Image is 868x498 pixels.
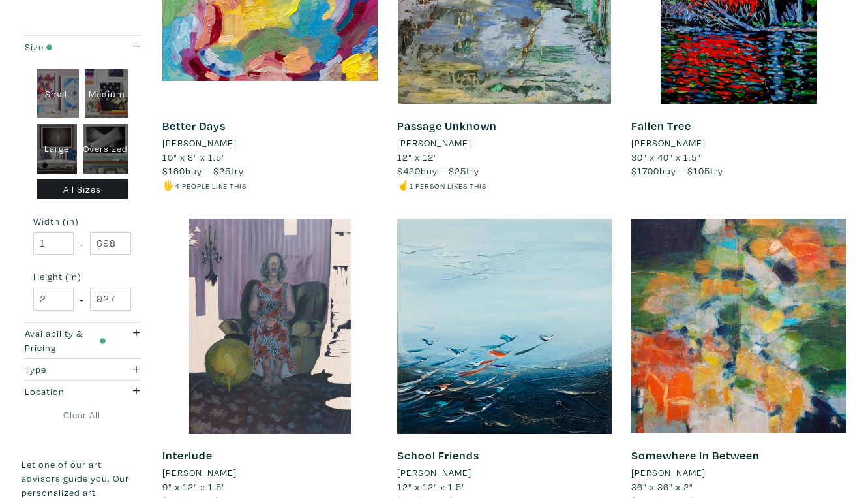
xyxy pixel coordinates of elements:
div: Availability & Pricing [25,326,106,354]
span: 30" x 40" x 1.5" [631,151,701,163]
button: Availability & Pricing [22,323,143,358]
span: buy — try [397,164,479,177]
span: $105 [687,164,710,177]
a: School Friends [397,448,479,463]
a: [PERSON_NAME] [162,465,378,480]
button: Type [22,359,143,381]
div: Small [37,69,80,119]
span: buy — try [162,164,244,177]
a: Interlude [162,448,213,463]
span: - [80,235,84,253]
div: Oversized [83,124,128,174]
a: [PERSON_NAME] [631,465,846,480]
span: $430 [397,164,421,177]
small: 1 person likes this [410,181,486,191]
small: Height (in) [33,272,131,281]
button: Size [22,36,143,57]
li: [PERSON_NAME] [397,465,471,480]
div: Location [25,384,106,399]
a: [PERSON_NAME] [631,136,846,150]
div: Size [25,40,106,54]
li: ☝️ [397,178,612,193]
a: [PERSON_NAME] [397,465,612,480]
span: 10" x 8" x 1.5" [162,151,226,163]
li: [PERSON_NAME] [397,136,471,150]
span: $160 [162,164,185,177]
a: Better Days [162,118,226,133]
small: 4 people like this [175,181,247,191]
span: $25 [213,164,231,177]
span: 9" x 12" x 1.5" [162,480,226,493]
a: [PERSON_NAME] [162,136,378,150]
button: Location [22,381,143,402]
div: Large [37,124,78,174]
li: [PERSON_NAME] [162,136,237,150]
a: Clear All [22,408,143,422]
a: [PERSON_NAME] [397,136,612,150]
span: 36" x 36" x 2" [631,480,693,493]
div: All Sizes [37,179,128,200]
span: $1700 [631,164,659,177]
span: $25 [449,164,466,177]
li: [PERSON_NAME] [631,465,706,480]
li: 🖐️ [162,178,378,193]
small: Width (in) [33,217,131,226]
span: 12" x 12" [397,151,438,163]
li: [PERSON_NAME] [162,465,237,480]
span: 12" x 12" x 1.5" [397,480,466,493]
li: [PERSON_NAME] [631,136,706,150]
a: Passage Unknown [397,118,497,133]
span: buy — try [631,164,723,177]
span: - [80,290,84,308]
a: Fallen Tree [631,118,691,133]
div: Type [25,362,106,377]
div: Medium [85,69,128,119]
a: Somewhere In Between [631,448,760,463]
